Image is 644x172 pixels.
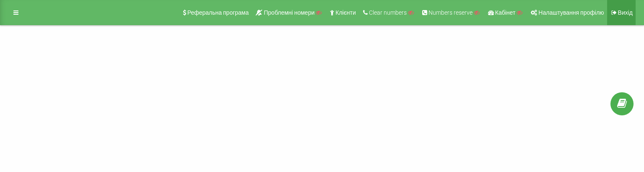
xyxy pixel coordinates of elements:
[369,9,407,16] span: Clear numbers
[618,9,633,16] span: Вихід
[495,9,516,16] span: Кабінет
[264,9,314,16] span: Проблемні номери
[428,9,473,16] span: Numbers reserve
[538,9,604,16] span: Налаштування профілю
[187,9,249,16] span: Реферальна програма
[335,9,356,16] span: Клієнти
